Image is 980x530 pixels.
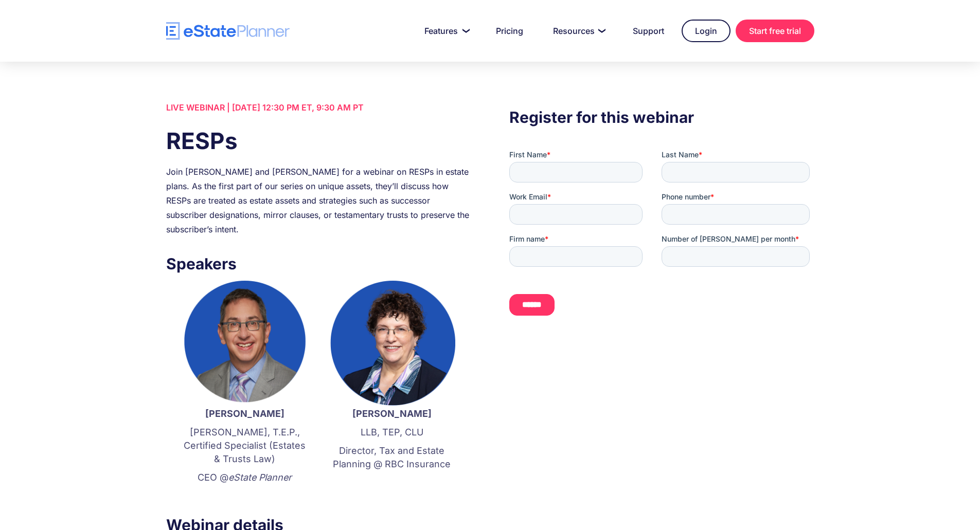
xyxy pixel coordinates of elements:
h1: RESPs [166,125,471,157]
a: home [166,22,290,40]
p: ‍ [329,476,455,489]
p: LLB, TEP, CLU [329,426,455,439]
a: Login [682,20,730,42]
a: Pricing [484,21,536,41]
div: LIVE WEBINAR | [DATE] 12:30 PM ET, 9:30 AM PT [166,100,471,115]
h3: Register for this webinar [509,105,814,129]
strong: [PERSON_NAME] [205,408,284,419]
a: Features [412,21,478,41]
p: CEO @ [182,471,308,484]
p: [PERSON_NAME], T.E.P., Certified Specialist (Estates & Trusts Law) [182,426,308,466]
strong: [PERSON_NAME] [352,408,432,419]
a: Resources [541,21,615,41]
p: Director, Tax and Estate Planning @ RBC Insurance [329,444,455,471]
h3: Speakers [166,252,471,276]
a: Start free trial [736,20,814,42]
a: Support [620,21,676,41]
em: eState Planner [228,472,292,483]
div: Join [PERSON_NAME] and [PERSON_NAME] for a webinar on RESPs in estate plans. As the first part of... [166,165,471,236]
iframe: Form 0 [509,150,814,334]
p: ‍ [182,489,308,503]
